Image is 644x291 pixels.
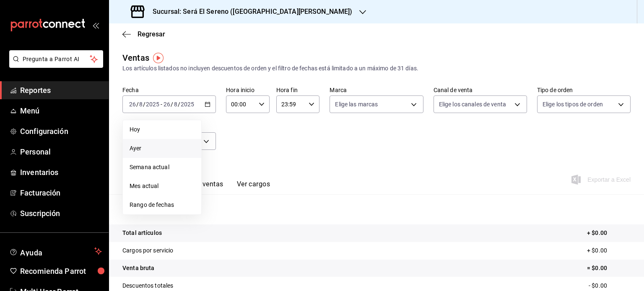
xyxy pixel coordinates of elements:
span: Configuración [20,126,102,137]
span: Semana actual [130,163,195,172]
h3: Sucursal: Será El Sereno ([GEOGRAPHIC_DATA][PERSON_NAME]) [146,7,353,17]
span: Ayer [130,144,195,153]
label: Hora inicio [226,87,270,93]
p: + $0.00 [587,229,631,237]
label: Canal de venta [434,87,527,93]
span: Recomienda Parrot [20,265,102,277]
input: -- [174,101,178,108]
button: open_drawer_menu [92,22,99,28]
label: Tipo de orden [537,87,631,93]
span: Facturación [20,187,102,198]
span: Reportes [20,85,102,96]
button: Ver cargos [237,180,270,194]
p: + $0.00 [587,246,631,255]
input: -- [129,101,136,108]
span: Regresar [138,30,165,38]
p: = $0.00 [587,264,631,273]
p: - $0.00 [589,281,631,290]
span: / [143,101,145,108]
input: ---- [145,101,160,108]
span: Suscripción [20,208,102,219]
a: Pregunta a Parrot AI [6,61,103,70]
span: Ayuda [20,246,91,256]
div: navigation tabs [136,180,270,194]
label: Marca [330,87,423,93]
div: Los artículos listados no incluyen descuentos de orden y el filtro de fechas está limitado a un m... [122,64,631,73]
span: / [171,101,173,108]
button: Regresar [122,30,165,38]
span: - [161,101,162,108]
label: Hora fin [276,87,320,93]
span: Elige los canales de venta [439,100,506,108]
label: Fecha [122,87,216,93]
button: Ver ventas [190,180,223,194]
p: Descuentos totales [122,281,173,290]
input: -- [139,101,143,108]
span: Elige las marcas [335,100,378,108]
span: Hoy [130,125,195,134]
span: Menú [20,105,102,116]
span: Pregunta a Parrot AI [23,55,90,64]
span: Mes actual [130,182,195,191]
span: / [136,101,139,108]
span: Personal [20,146,102,157]
input: -- [163,101,171,108]
span: Elige los tipos de orden [543,100,603,108]
span: / [178,101,180,108]
div: Ventas [122,52,149,64]
span: Rango de fechas [130,201,195,209]
p: Resumen [122,204,631,214]
p: Venta bruta [122,264,154,273]
input: ---- [180,101,195,108]
p: Cargos por servicio [122,246,174,255]
span: Inventarios [20,167,102,178]
img: Tooltip marker [153,53,164,63]
p: Total artículos [122,229,162,237]
button: Pregunta a Parrot AI [9,50,103,68]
